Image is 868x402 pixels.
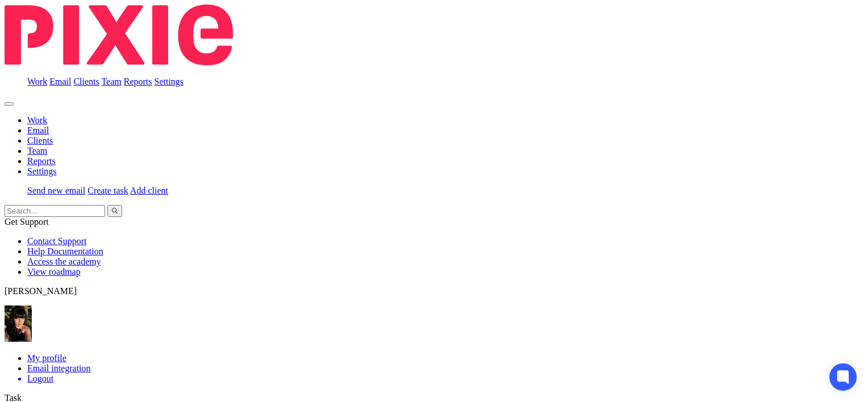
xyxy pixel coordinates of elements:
[27,166,57,176] a: Settings
[5,217,49,227] span: Get Support
[27,77,47,86] a: Work
[27,353,66,363] a: My profile
[27,257,101,266] a: Access the academy
[27,236,86,246] a: Contact Support
[5,305,32,342] img: 20210723_200136.jpg
[27,246,103,256] a: Help Documentation
[5,5,233,65] img: Pixie
[155,77,184,86] a: Settings
[73,77,99,86] a: Clients
[27,267,81,277] a: View roadmap
[49,77,71,86] a: Email
[101,77,121,86] a: Team
[107,205,122,217] button: Search
[124,77,152,86] a: Reports
[27,363,91,373] a: Email integration
[27,125,49,135] a: Email
[27,374,863,384] a: Logout
[5,286,863,296] p: [PERSON_NAME]
[27,146,47,156] a: Team
[27,136,53,145] a: Clients
[27,115,47,125] a: Work
[27,374,53,383] span: Logout
[27,156,56,166] a: Reports
[130,186,168,195] a: Add client
[5,205,105,217] input: Search
[27,186,85,195] a: Send new email
[87,186,128,195] a: Create task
